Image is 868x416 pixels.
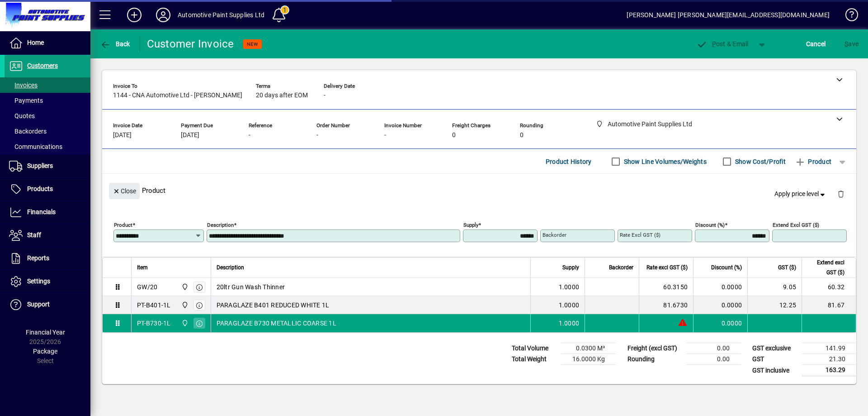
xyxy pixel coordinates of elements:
div: GW/20 [137,282,157,292]
span: Apply price level [774,189,827,199]
button: Product History [542,153,595,170]
span: Extend excl GST ($) [807,258,844,277]
span: Package [33,348,57,355]
a: Backorders [5,124,90,139]
span: 1.0000 [559,319,580,328]
a: Products [5,178,90,201]
a: Invoices [5,77,90,93]
td: 21.30 [802,354,856,365]
a: Home [5,32,90,54]
span: ave [844,37,859,51]
span: Communications [9,143,62,150]
span: Cancel [806,37,826,51]
td: 12.25 [747,296,802,314]
span: P [712,40,716,48]
span: PARAGLAZE B401 REDUCED WHITE 1L [217,301,330,310]
td: Freight (excl GST) [623,343,686,354]
span: 20 days after EOM [256,92,308,99]
button: Save [842,36,861,52]
span: Suppliers [27,162,53,169]
button: Post & Email [692,36,753,52]
span: Payments [9,97,43,104]
span: Rate excl GST ($) [646,263,688,273]
td: GST inclusive [748,365,802,376]
app-page-header-button: Delete [830,190,852,198]
span: Close [113,184,136,199]
span: Back [100,40,130,48]
td: 0.0300 M³ [561,343,616,354]
span: Automotive Paint Supplies Ltd [179,282,189,292]
a: Communications [5,139,90,154]
span: Financial Year [26,329,65,336]
span: Invoices [9,81,38,89]
span: 20ltr Gun Wash Thinner [217,282,285,292]
span: Customers [27,62,58,69]
div: PT-B401-1L [137,301,171,310]
span: PARAGLAZE B730 METALLIC COARSE 1L [217,319,336,328]
td: 0.0000 [693,296,747,314]
mat-label: Supply [463,222,478,228]
button: Back [98,36,132,52]
div: Automotive Paint Supplies Ltd [178,8,264,22]
span: 1144 - CNA Automotive Ltd - [PERSON_NAME] [113,92,242,99]
span: Product History [546,154,592,169]
button: Add [120,7,149,23]
td: GST [748,354,802,365]
button: Delete [830,183,852,205]
a: Settings [5,270,90,293]
span: Reports [27,254,49,262]
span: NEW [247,41,258,47]
div: 81.6730 [645,301,688,310]
mat-label: Rate excl GST ($) [620,232,660,238]
td: 81.67 [802,296,856,314]
span: Supply [562,263,579,273]
mat-label: Extend excl GST ($) [773,222,819,228]
app-page-header-button: Back [90,36,140,52]
a: Payments [5,93,90,108]
span: Support [27,301,50,308]
span: Products [27,185,53,192]
div: Product [102,174,856,207]
a: Knowledge Base [839,2,857,31]
span: S [844,40,848,48]
button: Profile [149,7,178,23]
mat-label: Backorder [542,232,566,238]
span: GST ($) [778,263,796,273]
span: Financials [27,208,56,215]
td: 0.00 [686,354,741,365]
span: 0 [452,132,456,139]
span: Item [137,263,148,273]
span: - [249,132,250,139]
span: Backorders [9,128,47,135]
div: 60.3150 [645,282,688,292]
td: 9.05 [747,278,802,296]
button: Apply price level [771,186,830,202]
button: Cancel [804,36,828,52]
div: [PERSON_NAME] [PERSON_NAME][EMAIL_ADDRESS][DOMAIN_NAME] [627,8,830,22]
span: - [316,132,318,139]
span: [DATE] [181,132,199,139]
a: Quotes [5,108,90,124]
button: Product [790,153,836,170]
span: 1.0000 [559,282,580,292]
span: - [384,132,386,139]
td: 0.00 [686,343,741,354]
mat-label: Description [207,222,234,228]
span: Backorder [609,263,633,273]
span: [DATE] [113,132,132,139]
span: Quotes [9,112,35,120]
span: - [324,92,325,99]
span: 0 [520,132,524,139]
a: Suppliers [5,155,90,177]
span: Discount (%) [711,263,742,273]
a: Staff [5,224,90,247]
button: Close [109,183,140,199]
td: 163.29 [802,365,856,376]
span: Automotive Paint Supplies Ltd [179,300,189,310]
mat-label: Discount (%) [695,222,725,228]
div: PT-B730-1L [137,319,171,328]
span: 1.0000 [559,301,580,310]
span: ost & Email [696,40,749,48]
td: Total Weight [507,354,561,365]
label: Show Cost/Profit [733,157,786,166]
